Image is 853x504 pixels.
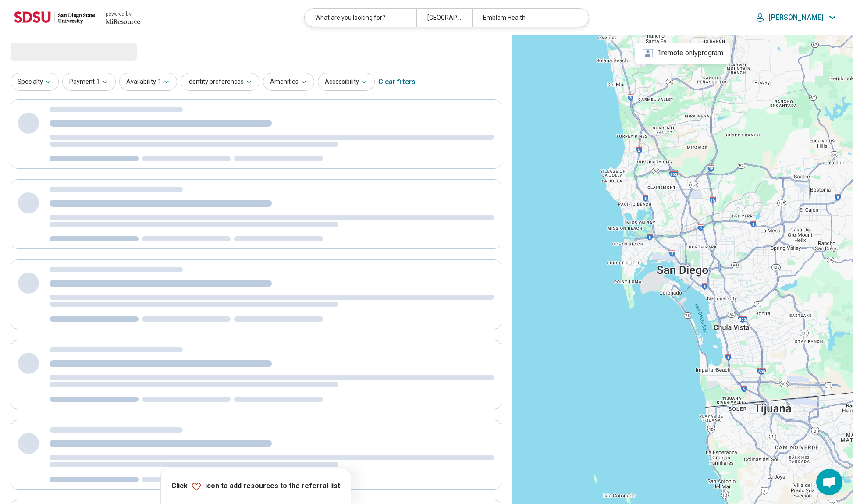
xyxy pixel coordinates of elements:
div: powered by [106,10,140,18]
button: Specialty [11,73,59,91]
div: Open chat [816,469,842,495]
span: 1 [96,77,100,86]
button: Amenities [263,73,314,91]
span: Loading... [11,43,84,60]
div: Clear filters [378,71,416,92]
div: Emblem Health [472,9,583,27]
button: Accessibility [318,73,375,91]
a: San Diego State Universitypowered by [14,7,140,28]
img: San Diego State University [14,7,95,28]
div: 1 remote only program [635,43,730,64]
span: 1 [158,77,161,86]
p: [PERSON_NAME] [769,13,824,22]
button: Payment1 [62,73,116,91]
p: Click icon to add resources to the referral list [171,481,340,492]
button: Availability1 [119,73,177,91]
div: What are you looking for? [305,9,416,27]
div: [GEOGRAPHIC_DATA], [GEOGRAPHIC_DATA] [416,9,472,27]
button: Identity preferences [181,73,259,91]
